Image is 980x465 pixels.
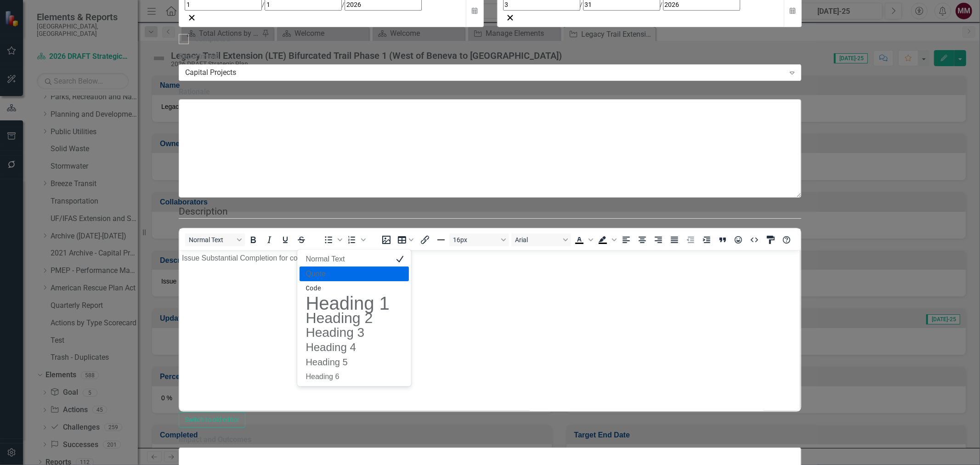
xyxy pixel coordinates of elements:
[417,233,433,246] button: Insert/edit link
[305,342,391,353] h4: Heading 4
[321,233,344,246] div: Bullet list
[433,233,449,246] button: Horizontal line
[449,233,509,246] button: Font size 16px
[779,233,795,246] button: Help
[511,233,571,246] button: Font Arial
[189,236,234,244] span: Normal Text
[515,236,560,244] span: Arial
[595,233,618,246] div: Background color Black
[763,233,779,246] button: CSS Editor
[667,233,682,246] button: Justify
[572,233,595,246] div: Text color Black
[305,283,391,294] pre: Code
[179,435,251,445] label: Impact and Outcomes
[261,233,277,246] button: Italic
[305,254,391,265] p: Normal Text
[395,233,417,246] button: Table
[300,311,409,325] div: Heading 2
[179,204,801,219] legend: Description
[300,369,409,384] div: Heading 6
[342,1,345,8] span: /
[179,51,218,62] label: Department
[580,1,583,8] span: /
[300,267,409,281] div: Quote
[305,298,391,309] h1: Heading 1
[634,233,650,246] button: Align center
[305,327,391,338] h3: Heading 3
[379,233,394,246] button: Insert image
[294,233,309,246] button: Strikethrough
[660,1,663,8] span: /
[179,87,210,97] label: Rationale
[453,236,498,244] span: 16px
[699,233,714,246] button: Increase indent
[305,312,391,323] h2: Heading 2
[185,67,785,78] div: Capital Projects
[185,233,245,246] button: Block Normal Text
[747,233,763,246] button: HTML Editor
[300,355,409,369] div: Heading 5
[731,233,747,246] button: Emojis
[300,340,409,355] div: Heading 4
[618,233,634,246] button: Align left
[300,296,409,311] div: Heading 1
[245,233,261,246] button: Bold
[683,233,698,246] button: Decrease indent
[300,252,409,267] div: Normal Text
[305,371,391,382] h6: Heading 6
[715,233,731,246] button: Blockquote
[262,1,265,8] span: /
[305,268,391,279] blockquote: Quote
[305,357,391,368] h5: Heading 5
[300,325,409,340] div: Heading 3
[180,250,800,411] iframe: Rich Text Area
[278,233,293,246] button: Underline
[300,281,409,296] div: Code
[179,412,245,428] button: Switch to old editor
[651,233,666,246] button: Align right
[344,233,367,246] div: Numbered list
[194,34,230,45] div: Completed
